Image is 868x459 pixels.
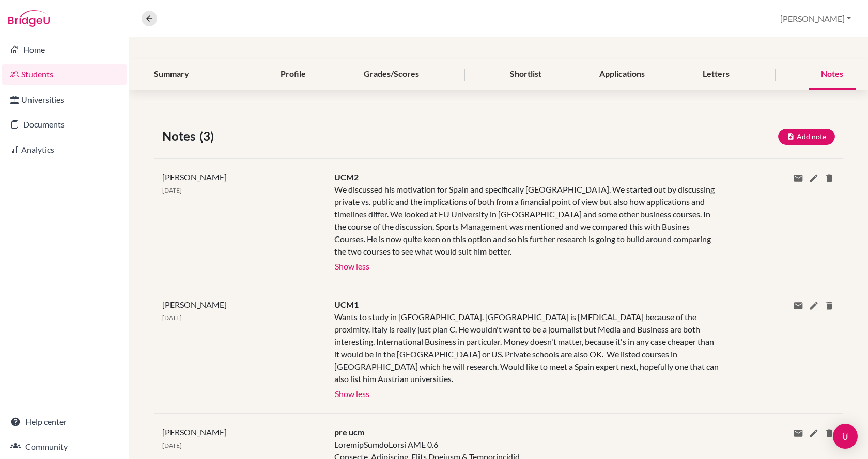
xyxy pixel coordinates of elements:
[2,411,127,432] a: Help center
[162,186,182,194] span: [DATE]
[162,299,227,309] span: [PERSON_NAME]
[142,59,202,90] div: Summary
[2,64,127,85] a: Students
[199,127,218,146] span: (3)
[809,59,856,90] div: Notes
[334,299,359,309] span: UCM1
[2,89,127,110] a: Universities
[690,59,742,90] div: Letters
[2,139,127,160] a: Analytics
[334,258,370,273] button: Show less
[162,441,182,449] span: [DATE]
[498,59,554,90] div: Shortlist
[162,427,227,437] span: [PERSON_NAME]
[833,424,858,449] div: Open Intercom Messenger
[8,10,50,27] img: Bridge-U
[334,385,370,401] button: Show less
[334,172,359,182] span: UCM2
[2,114,127,135] a: Documents
[334,427,364,437] span: pre ucm
[334,183,720,258] div: We discussed his motivation for Spain and specifically [GEOGRAPHIC_DATA]. We started out by discu...
[351,59,431,90] div: Grades/Scores
[776,9,856,28] button: [PERSON_NAME]
[778,129,835,145] button: Add note
[334,311,720,385] div: Wants to study in [GEOGRAPHIC_DATA]. [GEOGRAPHIC_DATA] is [MEDICAL_DATA] because of the proximity...
[2,436,127,457] a: Community
[2,39,127,60] a: Home
[162,314,182,322] span: [DATE]
[162,172,227,182] span: [PERSON_NAME]
[268,59,318,90] div: Profile
[587,59,657,90] div: Applications
[162,127,199,146] span: Notes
